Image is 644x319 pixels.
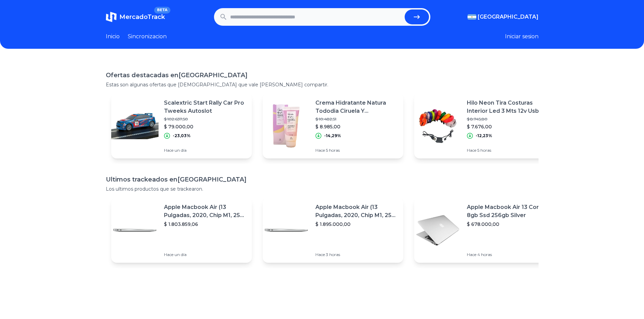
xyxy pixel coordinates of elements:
[164,221,246,228] p: $ 1.803.859,06
[476,133,492,139] p: -12,23%
[106,175,539,184] h1: Ultimos trackeados en [GEOGRAPHIC_DATA]
[468,13,539,21] button: [GEOGRAPHIC_DATA]
[414,198,555,263] a: Featured imageApple Macbook Air 13 Core I5 8gb Ssd 256gb Silver$ 678.000,00Hace 4 horas
[164,116,246,122] p: $ 102.637,50
[106,33,120,41] a: Inicio
[154,7,170,14] span: BETA
[164,123,246,130] p: $ 79.000,00
[315,252,398,257] p: Hace 3 horas
[414,207,461,254] img: Featured image
[467,116,549,122] p: $ 8.745,80
[111,207,159,254] img: Featured image
[106,186,539,192] p: Los ultimos productos que se trackearon.
[467,99,549,115] p: Hilo Neon Tira Costuras Interior Led 3 Mts 12v Usb Auto
[263,198,403,263] a: Featured imageApple Macbook Air (13 Pulgadas, 2020, Chip M1, 256 Gb De Ssd, 8 Gb De Ram) - Plata$...
[478,13,539,21] span: [GEOGRAPHIC_DATA]
[128,33,167,41] a: Sincronizacion
[324,133,341,139] p: -14,29%
[414,93,555,158] a: Featured imageHilo Neon Tira Costuras Interior Led 3 Mts 12v Usb Auto$ 8.745,80$ 7.676,00-12,23%H...
[263,102,310,150] img: Featured image
[505,33,539,41] button: Iniciar sesion
[164,203,246,219] p: Apple Macbook Air (13 Pulgadas, 2020, Chip M1, 256 Gb De Ssd, 8 Gb De Ram) - Plata
[315,148,398,153] p: Hace 5 horas
[164,252,246,257] p: Hace un día
[106,81,539,88] p: Estas son algunas ofertas que [DEMOGRAPHIC_DATA] que vale [PERSON_NAME] compartir.
[315,203,398,219] p: Apple Macbook Air (13 Pulgadas, 2020, Chip M1, 256 Gb De Ssd, 8 Gb De Ram) - Plata
[111,93,252,158] a: Featured imageScalextric Start Rally Car Pro Tweeks Autoslot$ 102.637,50$ 79.000,00-23,03%Hace un...
[468,14,476,20] img: Argentina
[111,198,252,263] a: Featured imageApple Macbook Air (13 Pulgadas, 2020, Chip M1, 256 Gb De Ssd, 8 Gb De Ram) - Plata$...
[467,252,549,257] p: Hace 4 horas
[106,12,165,22] a: MercadoTrackBETA
[111,102,159,150] img: Featured image
[173,133,191,139] p: -23,03%
[414,102,461,150] img: Featured image
[164,148,246,153] p: Hace un día
[467,221,549,228] p: $ 678.000,00
[315,99,398,115] p: Crema Hidratante Natura Tododia Ciruela Y [PERSON_NAME] 100ml
[119,13,165,21] span: MercadoTrack
[467,203,549,219] p: Apple Macbook Air 13 Core I5 8gb Ssd 256gb Silver
[315,221,398,228] p: $ 1.895.000,00
[263,93,403,158] a: Featured imageCrema Hidratante Natura Tododia Ciruela Y [PERSON_NAME] 100ml$ 10.482,51$ 8.985,00-...
[315,116,398,122] p: $ 10.482,51
[467,148,549,153] p: Hace 5 horas
[263,207,310,254] img: Featured image
[467,123,549,130] p: $ 7.676,00
[164,99,246,115] p: Scalextric Start Rally Car Pro Tweeks Autoslot
[106,12,117,22] img: MercadoTrack
[315,123,398,130] p: $ 8.985,00
[106,70,539,80] h1: Ofertas destacadas en [GEOGRAPHIC_DATA]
